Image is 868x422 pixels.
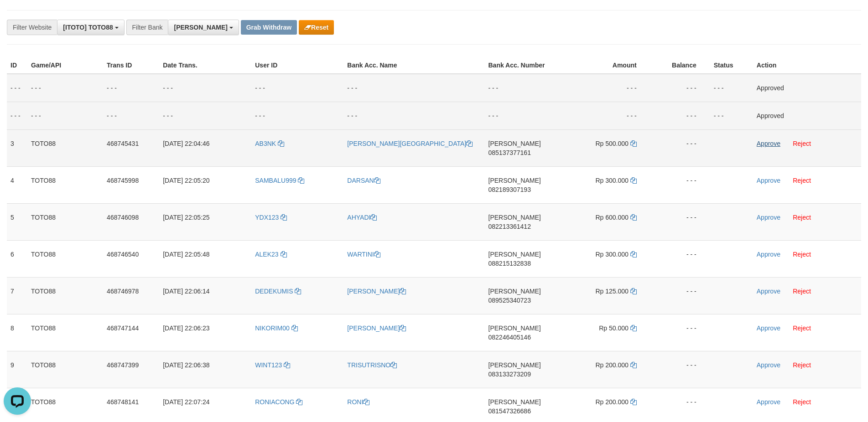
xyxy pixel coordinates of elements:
td: TOTO88 [27,314,103,351]
td: - - - [27,74,103,102]
span: [PERSON_NAME] [489,288,541,295]
button: Grab Withdraw [241,20,297,35]
a: Reject [793,177,811,184]
span: [DATE] 22:05:20 [163,177,209,184]
td: 9 [7,351,27,388]
span: 468746540 [107,251,139,258]
span: SAMBALU999 [255,177,296,184]
td: 6 [7,240,27,277]
a: Reject [793,251,811,258]
td: Approved [753,74,861,102]
td: TOTO88 [27,166,103,203]
td: - - - [650,314,710,351]
td: - - - [485,74,561,102]
span: Copy 088215132838 to clipboard [489,260,531,267]
a: Copy 125000 to clipboard [630,288,637,295]
td: TOTO88 [27,351,103,388]
td: Approved [753,102,861,129]
td: 5 [7,203,27,240]
a: Approve [757,398,780,406]
a: DARSAN [347,177,380,184]
td: - - - [650,240,710,277]
span: WINT123 [255,361,282,369]
a: Reject [793,214,811,221]
span: 468747144 [107,324,139,332]
td: 7 [7,277,27,314]
span: [DATE] 22:06:14 [163,288,209,295]
th: Action [753,57,861,74]
a: TRISUTRISNO [347,361,397,369]
span: [PERSON_NAME] [489,177,541,184]
td: - - - [650,129,710,166]
a: [PERSON_NAME] [347,324,406,332]
td: - - - [561,102,650,129]
span: [PERSON_NAME] [489,324,541,332]
div: Filter Website [7,20,57,35]
a: Copy 200000 to clipboard [630,361,637,369]
th: Bank Acc. Name [343,57,484,74]
span: [PERSON_NAME] [489,251,541,258]
td: - - - [103,102,159,129]
span: 468747399 [107,361,139,369]
span: Copy 082189307193 to clipboard [489,186,531,193]
span: [PERSON_NAME] [489,140,541,147]
td: - - - [103,74,159,102]
td: - - - [251,74,343,102]
th: User ID [251,57,343,74]
span: 468745998 [107,177,139,184]
td: - - - [159,74,251,102]
td: - - - [650,351,710,388]
span: RONIACONG [255,398,294,406]
span: NIKORIM00 [255,324,289,332]
a: Approve [757,214,780,221]
td: - - - [343,74,484,102]
span: Rp 200.000 [595,361,628,369]
td: - - - [485,102,561,129]
td: - - - [159,102,251,129]
td: - - - [710,74,753,102]
a: Approve [757,177,780,184]
span: [DATE] 22:05:25 [163,214,209,221]
a: YDX123 [255,214,287,221]
a: RONI [347,398,369,406]
button: Open LiveChat chat widget [4,4,31,31]
span: 468746098 [107,214,139,221]
a: Reject [793,288,811,295]
a: Approve [757,288,780,295]
th: Trans ID [103,57,159,74]
a: Reject [793,140,811,147]
td: - - - [561,74,650,102]
a: AB3NK [255,140,284,147]
span: Rp 200.000 [595,398,628,406]
a: AHYADI [347,214,377,221]
span: [DATE] 22:04:46 [163,140,209,147]
th: Game/API [27,57,103,74]
span: Rp 125.000 [595,288,628,295]
td: 8 [7,314,27,351]
span: YDX123 [255,214,279,221]
th: Balance [650,57,710,74]
th: Bank Acc. Number [485,57,561,74]
a: Copy 300000 to clipboard [630,177,637,184]
a: Copy 50000 to clipboard [630,324,637,332]
td: TOTO88 [27,240,103,277]
td: - - - [650,74,710,102]
td: - - - [710,102,753,129]
td: - - - [650,203,710,240]
a: Reject [793,398,811,406]
span: [ITOTO] TOTO88 [63,24,113,31]
span: 468745431 [107,140,139,147]
a: DEDEKUMIS [255,288,301,295]
a: WARTINI [347,251,380,258]
span: 468748141 [107,398,139,406]
span: Rp 600.000 [595,214,628,221]
th: Status [710,57,753,74]
a: RONIACONG [255,398,302,406]
a: Approve [757,140,780,147]
th: Amount [561,57,650,74]
a: Approve [757,361,780,369]
td: - - - [343,102,484,129]
span: Copy 082246405146 to clipboard [489,334,531,341]
th: ID [7,57,27,74]
button: [ITOTO] TOTO88 [57,20,124,35]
